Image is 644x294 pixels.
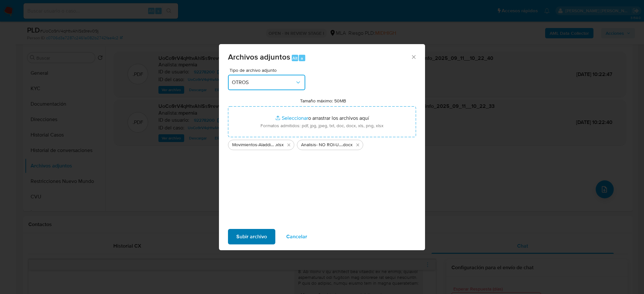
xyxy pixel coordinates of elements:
[342,142,353,148] span: .docx
[286,230,307,244] span: Cancelar
[411,54,416,60] button: Cerrar
[232,142,275,148] span: Movimientos-Aladdin-92278200
[228,51,290,62] span: Archivos adjuntos
[278,229,316,244] button: Cancelar
[275,142,284,148] span: .xlsx
[232,79,295,86] span: OTROS
[300,98,346,104] label: Tamaño máximo: 50MB
[228,229,275,244] button: Subir archivo
[228,137,416,150] ul: Archivos seleccionados
[285,141,293,149] button: Eliminar Movimientos-Aladdin-92278200.xlsx
[228,75,305,90] button: OTROS
[236,230,267,244] span: Subir archivo
[230,68,307,72] span: Tipo de archivo adjunto
[301,142,342,148] span: Analisis- NO ROI-UoCo9rV4qHtvAhlSs9rev09j_2025_08_18_23_35_42
[301,55,303,61] span: a
[354,141,362,149] button: Eliminar Analisis- NO ROI-UoCo9rV4qHtvAhlSs9rev09j_2025_08_18_23_35_42.docx
[292,55,298,61] span: Alt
